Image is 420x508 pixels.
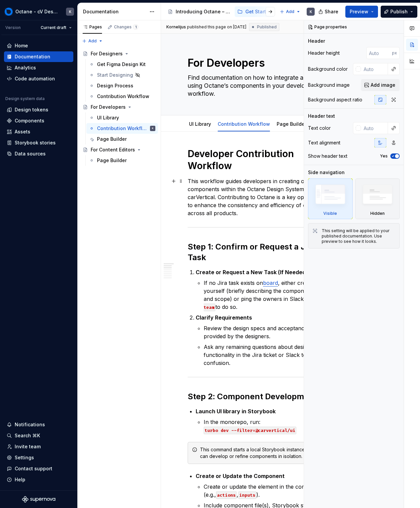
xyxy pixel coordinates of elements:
div: K [310,9,312,14]
div: Hidden [355,178,400,219]
div: Contribution Workflow [215,117,273,131]
div: Data sources [15,150,46,157]
div: Analytics [15,64,36,71]
a: Analytics [4,62,73,73]
div: K [152,125,154,132]
a: Storybook stories [4,137,73,148]
div: published this page on [DATE] [187,24,246,30]
a: Components [4,115,73,126]
span: Share [325,8,338,15]
span: Publish [390,8,408,15]
a: Data sources [4,148,73,159]
div: Settings [15,454,34,461]
div: Pages [83,24,102,30]
div: Background aspect ratio [308,96,362,103]
div: Background color [308,66,348,72]
button: Search ⌘K [4,430,73,441]
button: Notifications [4,419,73,430]
h1: Developer Contribution Workflow [188,148,334,172]
a: board [263,280,278,286]
div: Background image [308,82,350,88]
span: Add [88,38,97,44]
a: Settings [4,452,73,463]
div: For Content Editors [91,146,135,153]
div: For Designers [91,50,123,57]
code: #octane-team [204,296,326,311]
button: Share [315,6,343,18]
span: Add image [371,82,395,88]
button: Contact support [4,463,73,474]
a: Page Builder [277,121,306,127]
code: inputs [238,491,256,499]
div: Header text [308,113,335,119]
button: Octane - cV Design SystemK [1,4,76,19]
div: Visible [308,178,353,219]
p: In the monorepo, run: [204,418,334,434]
label: Yes [380,153,388,159]
button: Add image [361,79,400,91]
div: K [69,9,71,14]
div: Page tree [165,5,276,18]
div: Side navigation [308,169,345,176]
svg: Supernova Logo [22,496,55,503]
div: Introducing Octane – a single source of truth for brand, design, and content. [176,8,231,15]
div: This setting will be applied to your published documentation. Use preview to see how it looks. [322,228,395,244]
a: Home [4,40,73,51]
code: actions [216,491,237,499]
a: Get Figma Design Kit [86,59,158,70]
strong: Launch UI library in Storybook [196,408,276,415]
a: UI Library [189,121,211,127]
input: Auto [366,47,392,59]
div: For Developers [91,104,126,110]
div: Header [308,38,325,44]
div: Home [15,42,28,49]
div: Hidden [370,211,385,216]
a: For Designers [80,48,158,59]
span: Add [286,9,294,14]
div: Contribution Workflow [97,93,149,100]
a: UI Library [86,112,158,123]
button: Publish [381,6,417,18]
div: Octane - cV Design System [15,8,58,15]
a: For Content Editors [80,144,158,155]
div: UI Library [186,117,214,131]
div: Show header text [308,153,347,159]
div: Design tokens [15,106,48,113]
div: Notifications [15,421,45,428]
a: Start Designing [86,70,158,80]
h2: Step 2: Component Development [188,391,334,402]
div: Design Process [97,82,133,89]
div: UI Library [97,114,119,121]
div: Page Builder [97,157,127,164]
div: Header height [308,50,340,56]
a: For Developers [80,102,158,112]
div: Get Started [245,8,272,15]
div: Code automation [15,75,55,82]
img: 26998d5e-8903-4050-8939-6da79a9ddf72.png [5,8,13,16]
a: Contribution WorkflowK [86,123,158,134]
a: Design tokens [4,104,73,115]
div: Storybook stories [15,139,56,146]
p: px [392,50,397,56]
p: This workflow guides developers in creating or updating components within the Octane Design Syste... [188,177,334,217]
strong: Clarify Requirements [196,314,252,321]
a: Introducing Octane – a single source of truth for brand, design, and content. [165,6,233,17]
div: Contribution Workflow [97,125,149,132]
span: Published [257,24,277,30]
div: Visible [323,211,337,216]
textarea: For Developers [186,55,333,71]
div: Text alignment [308,139,340,146]
span: Kornelijus [166,24,186,30]
a: Assets [4,126,73,137]
a: Design Process [86,80,158,91]
div: Search ⌘K [15,432,40,439]
a: Documentation [4,51,73,62]
p: Review the design specs and acceptance criteria provided by the designers. [204,324,334,340]
div: Documentation [15,53,50,60]
a: Invite team [4,441,73,452]
div: Version [5,25,21,30]
div: Get Figma Design Kit [97,61,146,68]
button: Add [80,36,105,46]
div: Invite team [15,443,41,450]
